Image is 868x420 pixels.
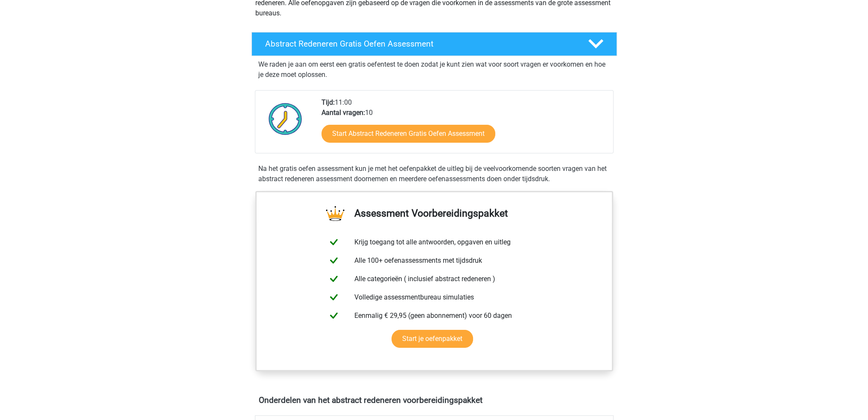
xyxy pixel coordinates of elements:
a: Start Abstract Redeneren Gratis Oefen Assessment [321,125,495,143]
b: Tijd: [321,98,335,106]
a: Start je oefenpakket [392,330,473,348]
img: Klok [264,97,307,140]
p: We raden je aan om eerst een gratis oefentest te doen zodat je kunt zien wat voor soort vragen er... [258,59,610,80]
b: Aantal vragen: [321,109,365,117]
div: Na het gratis oefen assessment kun je met het oefenpakket de uitleg bij de veelvoorkomende soorte... [255,164,614,184]
h4: Onderdelen van het abstract redeneren voorbereidingspakket [259,395,610,405]
div: 11:00 10 [315,97,613,153]
a: Abstract Redeneren Gratis Oefen Assessment [248,32,620,56]
h4: Abstract Redeneren Gratis Oefen Assessment [265,39,574,49]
